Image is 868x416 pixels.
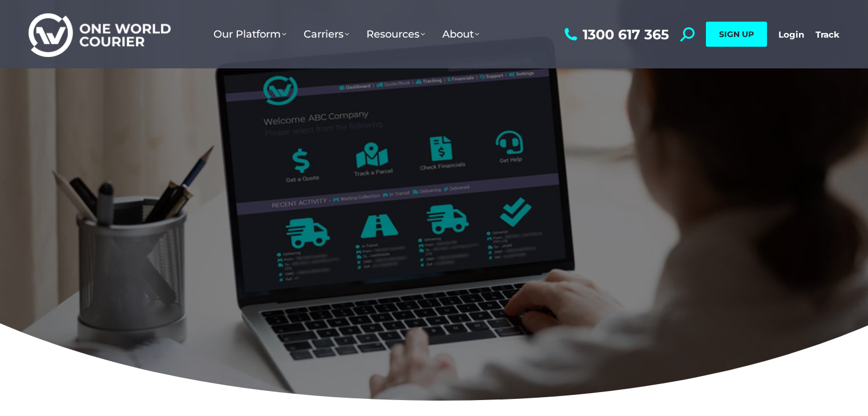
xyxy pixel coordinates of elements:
span: Our Platform [213,28,286,40]
a: Track [815,29,839,40]
a: Our Platform [205,17,295,52]
a: SIGN UP [706,22,767,47]
a: Resources [358,17,434,52]
a: Login [778,29,804,40]
a: Carriers [295,17,358,52]
span: Resources [366,28,425,40]
span: Carriers [304,28,349,40]
a: 1300 617 365 [562,27,669,42]
img: One World Courier [29,11,171,58]
span: SIGN UP [719,29,754,39]
a: About [434,17,488,52]
span: About [442,28,479,40]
